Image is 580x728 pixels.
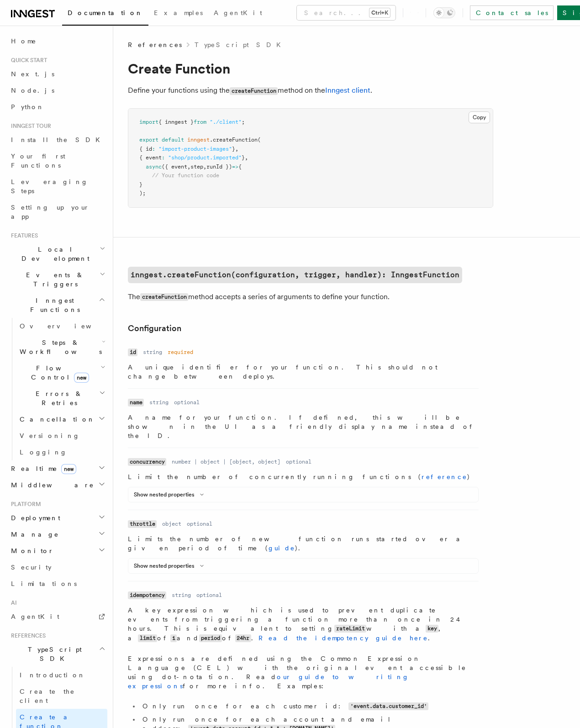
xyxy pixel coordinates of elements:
[158,146,232,152] span: "import-product-images"
[7,559,107,575] a: Security
[128,472,479,481] p: Limit the number of concurrently running functions ( )
[128,40,182,49] span: References
[7,292,107,318] button: Inngest Functions
[7,645,99,663] span: TypeScript SDK
[16,334,107,360] button: Steps & Workflows
[139,119,158,125] span: import
[426,625,438,633] code: key
[269,544,295,552] a: guide
[11,103,44,111] span: Python
[7,510,107,526] button: Deployment
[128,290,493,304] p: The method accepts a series of arguments to define your function.
[172,458,280,465] dd: number | object | [object, object]
[334,625,366,633] code: rateLimit
[20,671,85,679] span: Introduction
[7,148,107,174] a: Your first Functions
[20,432,80,439] span: Versioning
[235,146,238,152] span: ,
[68,9,143,16] span: Documentation
[210,137,258,143] span: .createFunction
[7,575,107,592] a: Limitations
[158,119,194,125] span: { inngest }
[16,411,107,427] button: Cancellation
[286,458,311,465] dd: optional
[7,66,107,82] a: Next.js
[168,348,193,356] dd: required
[7,530,59,539] span: Manage
[128,267,462,283] a: inngest.createFunction(configuration, trigger, handler): InngestFunction
[245,154,248,161] span: ,
[422,473,467,480] a: reference
[128,673,409,690] a: our guide to writing expressions
[7,464,76,473] span: Realtime
[7,546,54,555] span: Monitor
[128,591,166,599] code: idempotency
[7,599,17,607] span: AI
[62,3,148,26] a: Documentation
[7,132,107,148] a: Install the SDK
[7,122,51,130] span: Inngest tour
[20,322,114,330] span: Overview
[7,270,100,289] span: Events & Triggers
[162,520,181,528] dd: object
[143,348,162,356] dd: string
[149,399,169,406] dd: string
[11,580,77,587] span: Limitations
[7,460,107,477] button: Realtimenew
[208,3,268,25] a: AgentKit
[238,164,242,170] span: {
[162,154,165,161] span: :
[199,634,221,642] code: period
[325,86,370,95] a: Inngest client
[187,137,210,143] span: inngest
[7,241,107,267] button: Local Development
[7,232,38,239] span: Features
[16,415,95,424] span: Cancellation
[7,632,46,639] span: References
[195,40,286,49] a: TypeScript SDK
[7,245,100,263] span: Local Development
[154,9,203,16] span: Examples
[134,491,207,498] button: Show nested properties
[242,154,245,161] span: }
[232,164,238,170] span: =>
[11,204,90,220] span: Setting up your app
[433,7,455,18] button: Toggle dark mode
[174,399,200,406] dd: optional
[16,683,107,709] a: Create the client
[11,136,105,143] span: Install the SDK
[11,178,88,195] span: Leveraging Steps
[210,119,242,125] span: "./client"
[7,513,60,522] span: Deployment
[139,181,142,188] span: }
[7,174,107,199] a: Leveraging Steps
[16,338,102,356] span: Steps & Workflows
[7,480,94,490] span: Middleware
[128,348,137,356] code: id
[140,293,188,301] code: createFunction
[140,702,479,711] li: Only run once for each customer id:
[128,413,479,440] p: A name for your function. If defined, this will be shown in the UI as a friendly display name ins...
[139,146,152,152] span: { id
[7,526,107,543] button: Manage
[258,634,428,642] a: Read the idempotency guide here
[146,164,162,170] span: async
[128,606,479,643] p: A key expression which is used to prevent duplicate events from triggering a function more than o...
[168,154,242,161] span: "shop/product.imported"
[187,520,212,528] dd: optional
[11,70,54,78] span: Next.js
[172,591,191,599] dd: string
[11,87,54,94] span: Node.js
[16,385,107,411] button: Errors & Retries
[7,267,107,292] button: Events & Triggers
[230,87,278,95] code: createFunction
[16,427,107,444] a: Versioning
[7,33,107,49] a: Home
[20,448,67,456] span: Logging
[16,364,100,382] span: Flow Control
[194,119,206,125] span: from
[470,5,554,20] a: Contact sales
[369,8,390,17] kbd: Ctrl+K
[16,444,107,460] a: Logging
[138,634,157,642] code: limit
